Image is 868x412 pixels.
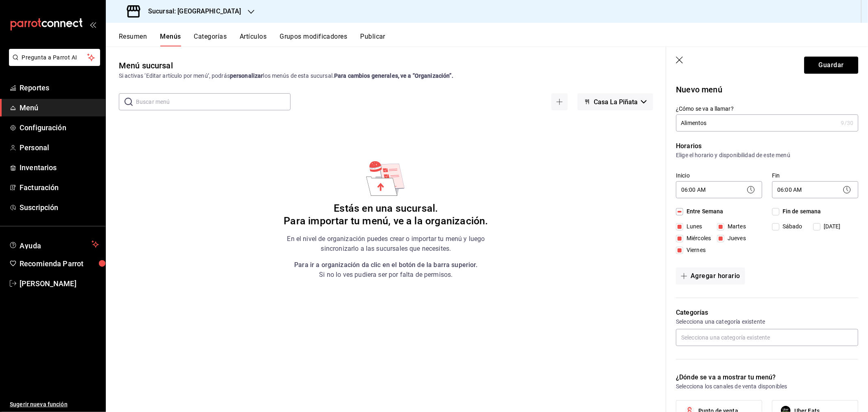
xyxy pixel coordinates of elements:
button: Artículos [240,33,267,46]
p: En el nivel de organización puedes crear o importar tu menú y luego sincronizarlo a las sucursale... [284,234,489,254]
p: Nuevo menú [676,83,858,96]
button: Casa La Piñata [577,93,653,110]
div: 06:00 AM [772,181,858,198]
p: Si no lo ves pudiera ser por falta de permisos. [294,260,478,280]
div: Menú sucursal [119,59,173,72]
span: [DATE] [820,222,841,231]
span: Reportes [20,82,99,93]
span: Lunes [683,222,702,231]
button: Resumen [119,33,147,46]
div: Si activas ‘Editar artículo por menú’, podrás los menús de esta sucursal. [119,72,653,80]
span: Pregunta a Parrot AI [22,53,87,62]
strong: Para ir a organización da clic en el botón de la barra superior. [294,261,478,269]
button: Guardar [804,57,858,74]
span: Configuración [20,122,99,133]
input: Selecciona una categoría existente [676,329,858,346]
div: 06:00 AM [676,181,762,198]
button: Pregunta a Parrot AI [9,49,100,66]
button: Menús [160,33,181,46]
span: Miércoles [683,234,711,243]
label: Fin [772,173,858,179]
p: ¿Dónde se va a mostrar tu menú? [676,373,858,382]
h6: Estás en una sucursal. Para importar tu menú, ve a la organización. [284,202,488,228]
h3: Sucursal: [GEOGRAPHIC_DATA] [142,7,241,16]
span: Casa La Piñata [594,98,638,106]
span: Inventarios [20,162,99,173]
strong: personalizar [230,72,263,79]
span: Sugerir nueva función [10,400,99,409]
button: Grupos modificadores [280,33,347,46]
span: Viernes [683,246,706,254]
p: Categorías [676,308,858,318]
span: Recomienda Parrot [20,258,99,269]
div: 9 /30 [841,119,853,127]
button: open_drawer_menu [90,21,96,28]
a: Pregunta a Parrot AI [6,59,100,68]
span: Sábado [779,222,802,231]
button: Publicar [360,33,385,46]
label: ¿Cómo se va a llamar? [676,106,858,112]
button: Categorías [194,33,227,46]
span: Menú [20,102,99,113]
span: Suscripción [20,202,99,213]
span: [PERSON_NAME] [20,278,99,289]
input: Buscar menú [136,94,291,110]
div: navigation tabs [119,33,868,46]
span: Fin de semana [779,207,821,216]
p: Horarios [676,141,858,151]
strong: Para cambios generales, ve a “Organización”. [334,72,453,79]
button: Agregar horario [676,267,745,285]
span: Ayuda [20,239,88,249]
p: Elige el horario y disponibilidad de este menú [676,151,858,159]
span: Entre Semana [683,207,724,216]
p: Selecciona una categoría existente [676,318,858,326]
label: Inicio [676,173,762,179]
span: Facturación [20,182,99,193]
span: Jueves [724,234,746,243]
p: Selecciona los canales de venta disponibles [676,382,858,390]
span: Personal [20,142,99,153]
span: Martes [724,222,746,231]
